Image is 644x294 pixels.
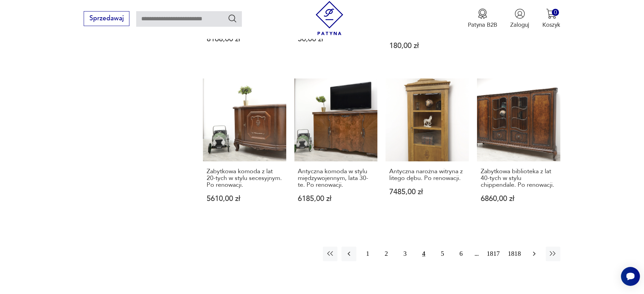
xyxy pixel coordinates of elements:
img: Ikona medalu [477,8,488,19]
button: 5 [435,247,450,261]
p: Patyna B2B [468,21,497,29]
p: 180,00 zł [389,42,465,49]
button: 0Koszyk [542,8,560,29]
button: 2 [379,247,394,261]
a: Antyczna komoda w stylu międzywojennym, lata 30-te. Po renowacji.Antyczna komoda w stylu międzywo... [294,78,378,218]
p: 6185,00 zł [298,195,374,202]
p: 5610,00 zł [207,195,283,202]
h3: Zabytkowa komoda z lat 20-tych w stylu secesyjnym. Po renowacji. [207,168,283,189]
img: Patyna - sklep z meblami i dekoracjami vintage [312,1,347,35]
a: Zabytkowa biblioteka z lat 40-tych w stylu chippendale. Po renowacji.Zabytkowa biblioteka z lat 4... [477,78,560,218]
button: 1817 [485,247,502,261]
p: 8168,00 zł [207,36,283,43]
h3: Antyczna narożna witryna z litego dębu. Po renowacji. [389,168,465,182]
button: Patyna B2B [468,8,497,29]
p: 6860,00 zł [481,195,557,202]
img: Ikona koszyka [546,8,557,19]
a: Antyczna narożna witryna z litego dębu. Po renowacji.Antyczna narożna witryna z litego dębu. Po r... [386,78,469,218]
p: 7485,00 zł [389,188,465,196]
button: 1818 [506,247,523,261]
button: Sprzedawaj [84,11,129,26]
button: 4 [416,247,431,261]
img: Ikonka użytkownika [515,8,525,19]
p: Zaloguj [510,21,529,29]
button: 1 [360,247,375,261]
h3: Zabytkowa biblioteka z lat 40-tych w stylu chippendale. Po renowacji. [481,168,557,189]
p: 50,00 zł [298,36,374,43]
a: Zabytkowa komoda z lat 20-tych w stylu secesyjnym. Po renowacji.Zabytkowa komoda z lat 20-tych w ... [203,78,286,218]
div: 0 [552,9,559,16]
iframe: Smartsupp widget button [621,267,640,286]
button: 6 [454,247,469,261]
button: 3 [398,247,412,261]
button: Szukaj [228,14,237,23]
a: Ikona medaluPatyna B2B [468,8,497,29]
h3: Antyczna komoda w stylu międzywojennym, lata 30-te. Po renowacji. [298,168,374,189]
a: Sprzedawaj [84,16,129,22]
button: Zaloguj [510,8,529,29]
p: Koszyk [542,21,560,29]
